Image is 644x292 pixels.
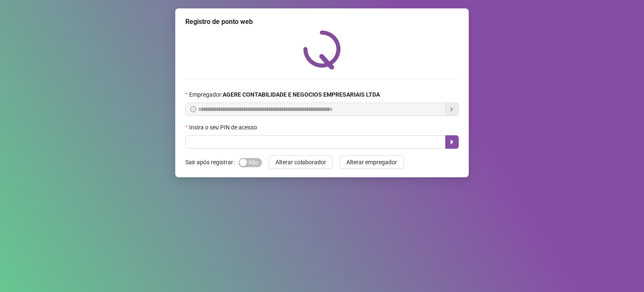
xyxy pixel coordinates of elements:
span: Empregador : [189,90,380,99]
div: Registro de ponto web [185,17,459,27]
span: Alterar colaborador [275,158,326,167]
button: Alterar empregador [340,155,404,169]
strong: AGERE CONTABILIDADE E NEGOCIOS EMPRESARIAIS LTDA [223,91,380,98]
img: QRPoint [303,30,341,69]
label: Sair após registrar [185,155,239,169]
span: caret-right [449,139,455,145]
button: Alterar colaborador [269,155,333,169]
span: info-circle [190,106,196,112]
span: Alterar empregador [346,158,397,167]
label: Insira o seu PIN de acesso [185,123,262,132]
